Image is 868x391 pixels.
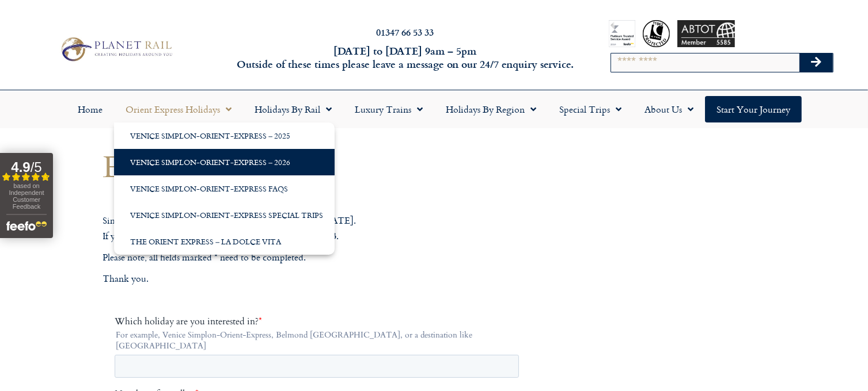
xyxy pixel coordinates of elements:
p: Thank you. [103,271,535,286]
a: 01347 66 53 33 [376,25,434,39]
a: Special Trips [548,96,633,122]
a: Holidays by Region [434,96,548,122]
button: Search [799,53,833,72]
nav: Menu [6,96,862,122]
ul: Orient Express Holidays [114,122,335,255]
a: Venice Simplon-Orient-Express – 2025 [114,122,335,149]
a: Orient Express Holidays [114,96,243,122]
a: Venice Simplon-Orient-Express Special Trips [114,202,335,228]
a: Venice Simplon-Orient-Express – 2026 [114,149,335,175]
a: Start your Journey [705,96,802,122]
p: Simply complete the form below and we’ll get in touch [DATE]. If you need to talk to us sooner, j... [103,213,535,243]
a: The Orient Express – La Dolce Vita [114,228,335,255]
a: About Us [633,96,705,122]
h6: [DATE] to [DATE] 9am – 5pm Outside of these times please leave a message on our 24/7 enquiry serv... [234,44,576,71]
a: Home [66,96,114,122]
a: Luxury Trains [343,96,434,122]
span: Your last name [204,257,263,270]
a: Holidays by Rail [243,96,343,122]
a: Venice Simplon-Orient-Express FAQs [114,175,335,202]
p: Please note, all fields marked * need to be completed. [103,250,535,265]
h1: Enquire Now [103,149,535,183]
img: Planet Rail Train Holidays Logo [56,34,175,63]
